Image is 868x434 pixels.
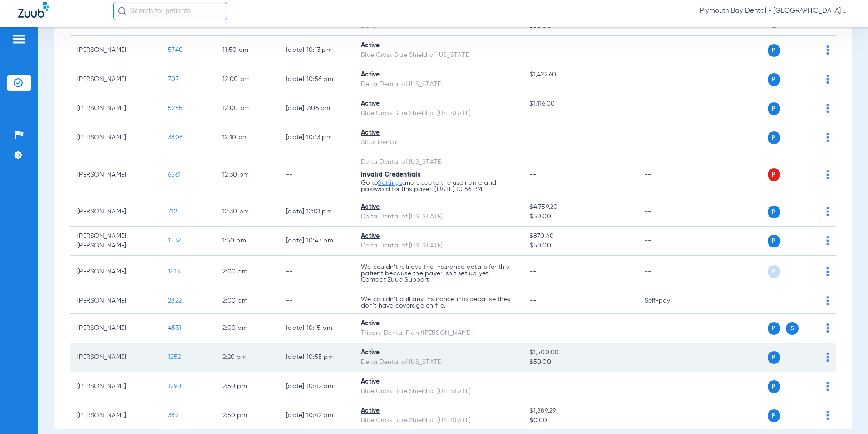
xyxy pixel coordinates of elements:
[168,383,181,389] span: 1290
[361,296,515,309] p: We couldn’t pull any insurance info because they don’t have coverage on file.
[637,94,699,123] td: --
[529,241,630,251] span: $50.00
[768,102,780,115] span: P
[826,170,829,179] img: group-dot-blue.svg
[768,44,780,57] span: P
[529,70,630,80] span: $1,422.60
[168,237,181,244] span: 1532
[113,2,227,20] input: Search for patients
[70,314,161,343] td: [PERSON_NAME]
[215,123,279,152] td: 12:10 PM
[637,36,699,65] td: --
[70,288,161,314] td: [PERSON_NAME]
[168,325,181,331] span: 4531
[215,314,279,343] td: 2:00 PM
[529,212,630,222] span: $50.00
[529,47,536,53] span: --
[361,109,515,118] div: Blue Cross Blue Shield of [US_STATE]
[279,197,354,227] td: [DATE] 12:01 PM
[826,296,829,305] img: group-dot-blue.svg
[768,73,780,86] span: P
[361,99,515,109] div: Active
[215,343,279,372] td: 2:20 PM
[168,172,181,178] span: 6561
[826,133,829,142] img: group-dot-blue.svg
[529,268,536,275] span: --
[279,372,354,401] td: [DATE] 10:42 PM
[361,348,515,358] div: Active
[768,235,780,247] span: P
[361,80,515,89] div: Delta Dental of [US_STATE]
[637,256,699,288] td: --
[279,288,354,314] td: --
[70,401,161,430] td: [PERSON_NAME]
[168,354,181,360] span: 1252
[361,387,515,396] div: Blue Cross Blue Shield of [US_STATE]
[168,134,182,141] span: 3806
[168,412,178,419] span: 382
[768,131,780,144] span: P
[70,227,161,256] td: [PERSON_NAME]. [PERSON_NAME]
[279,123,354,152] td: [DATE] 10:13 PM
[700,6,850,15] span: Plymouth Bay Dental - [GEOGRAPHIC_DATA] Dental
[826,75,829,84] img: group-dot-blue.svg
[70,123,161,152] td: [PERSON_NAME]
[215,227,279,256] td: 1:50 PM
[70,36,161,65] td: [PERSON_NAME]
[768,380,780,393] span: P
[361,377,515,387] div: Active
[529,358,630,367] span: $50.00
[361,172,421,178] span: Invalid Credentials
[826,207,829,216] img: group-dot-blue.svg
[637,401,699,430] td: --
[823,390,868,434] iframe: Chat Widget
[361,202,515,212] div: Active
[768,265,780,278] span: P
[361,41,515,50] div: Active
[361,416,515,425] div: Blue Cross Blue Shield of [US_STATE]
[279,343,354,372] td: [DATE] 10:55 PM
[279,152,354,197] td: --
[70,65,161,94] td: [PERSON_NAME]
[826,382,829,391] img: group-dot-blue.svg
[279,401,354,430] td: [DATE] 10:42 PM
[637,197,699,227] td: --
[529,298,536,304] span: --
[637,65,699,94] td: --
[215,401,279,430] td: 2:50 PM
[529,99,630,109] span: $1,116.00
[168,105,182,111] span: 5255
[361,138,515,147] div: Altus Dental
[637,372,699,401] td: --
[529,109,630,118] span: --
[826,353,829,362] img: group-dot-blue.svg
[215,372,279,401] td: 2:50 PM
[168,47,183,53] span: 5740
[529,416,630,425] span: $0.00
[70,343,161,372] td: [PERSON_NAME]
[826,236,829,245] img: group-dot-blue.svg
[361,232,515,241] div: Active
[279,36,354,65] td: [DATE] 10:13 PM
[168,298,182,304] span: 2822
[637,314,699,343] td: --
[279,256,354,288] td: --
[826,323,829,333] img: group-dot-blue.svg
[18,2,49,18] img: Zuub Logo
[361,264,515,283] p: We couldn’t retrieve the insurance details for this patient because the payer isn’t set up yet. C...
[529,348,630,358] span: $1,500.00
[768,351,780,364] span: P
[215,197,279,227] td: 12:30 PM
[529,406,630,416] span: $1,889.29
[215,256,279,288] td: 2:00 PM
[361,70,515,80] div: Active
[215,94,279,123] td: 12:00 PM
[361,50,515,60] div: Blue Cross Blue Shield of [US_STATE]
[361,358,515,367] div: Delta Dental of [US_STATE]
[361,319,515,328] div: Active
[70,372,161,401] td: [PERSON_NAME]
[768,409,780,422] span: P
[361,128,515,138] div: Active
[529,232,630,241] span: $870.40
